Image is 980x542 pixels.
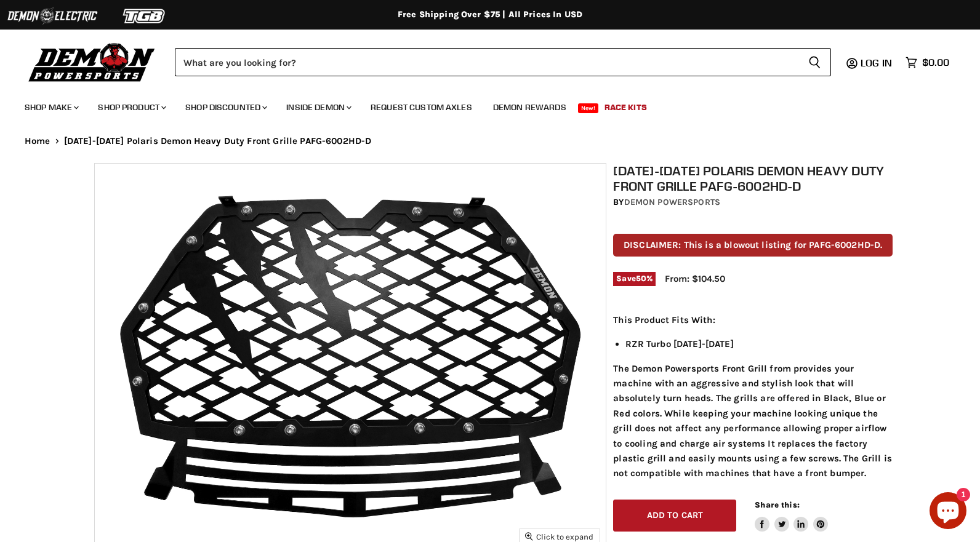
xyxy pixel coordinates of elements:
[798,48,831,76] button: Search
[525,532,593,541] span: Click to expand
[899,54,955,71] a: $0.00
[855,57,899,68] a: Log in
[15,90,946,120] ul: Main menu
[98,4,191,28] img: TGB Logo 2
[613,272,656,285] span: Save %
[636,274,646,283] span: 50
[175,48,798,76] input: Search
[176,95,275,120] a: Shop Discounted
[613,163,893,194] h1: [DATE]-[DATE] Polaris Demon Heavy Duty Front Grille PAFG-6002HD-D
[755,500,828,532] aside: Share this:
[578,103,599,113] span: New!
[595,95,656,120] a: Race Kits
[25,136,50,146] a: Home
[484,95,576,120] a: Demon Rewards
[755,500,799,509] span: Share this:
[665,273,725,284] span: From: $104.50
[613,500,736,532] button: Add to cart
[613,313,893,481] div: The Demon Powersports Front Grill from provides your machine with an aggressive and stylish look ...
[613,196,893,209] div: by
[926,492,970,532] inbox-online-store-chat: Shopify online store chat
[175,48,831,76] form: Product
[361,95,481,120] a: Request Custom Axles
[613,234,893,257] p: DISCLAIMER: This is a blowout listing for PAFG-6002HD-D.
[922,57,949,68] span: $0.00
[25,40,159,84] img: Demon Powersports
[861,57,892,69] span: Log in
[624,197,720,207] a: Demon Powersports
[15,95,86,120] a: Shop Make
[89,95,174,120] a: Shop Product
[277,95,359,120] a: Inside Demon
[625,337,893,351] li: RZR Turbo [DATE]-[DATE]
[64,136,372,146] span: [DATE]-[DATE] Polaris Demon Heavy Duty Front Grille PAFG-6002HD-D
[647,510,704,520] span: Add to cart
[6,4,98,28] img: Demon Electric Logo 2
[613,313,893,327] p: This Product Fits With:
